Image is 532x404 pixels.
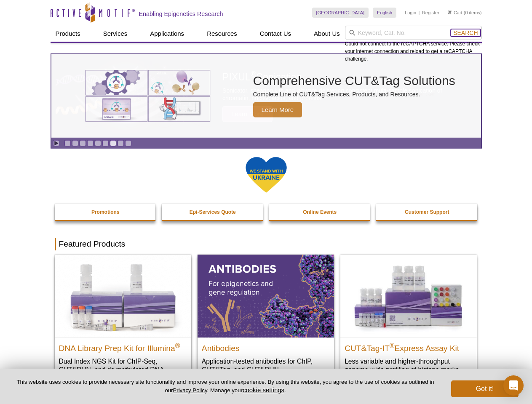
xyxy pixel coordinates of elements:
a: Privacy Policy [173,387,207,393]
p: Dual Index NGS Kit for ChIP-Seq, CUT&RUN, and ds methylated DNA assays. [59,357,187,383]
img: All Antibodies [198,255,334,337]
li: (0 items) [448,8,482,18]
article: Comprehensive CUT&Tag Solutions [51,54,481,138]
a: Go to slide 3 [80,140,86,146]
a: Services [98,26,133,42]
img: We Stand With Ukraine [245,156,287,194]
h2: CUT&Tag-IT Express Assay Kit [345,340,473,353]
button: Search [451,29,480,37]
a: Go to slide 8 [118,140,124,146]
h2: DNA Library Prep Kit for Illumina [59,340,187,353]
img: CUT&Tag-IT® Express Assay Kit [340,255,477,337]
p: Complete Line of CUT&Tag Services, Products, and Resources. [253,90,455,98]
li: | [419,8,420,18]
sup: ® [390,342,395,349]
h2: Enabling Epigenetics Research [139,10,223,18]
strong: Customer Support [405,209,449,215]
a: Cart [448,10,462,16]
h2: Featured Products [55,238,478,250]
a: All Antibodies Antibodies Application-tested antibodies for ChIP, CUT&Tag, and CUT&RUN. [198,255,334,382]
a: Go to slide 5 [95,140,101,146]
a: English [373,8,396,18]
a: CUT&Tag-IT® Express Assay Kit CUT&Tag-IT®Express Assay Kit Less variable and higher-throughput ge... [340,255,477,382]
a: Promotions [55,204,157,220]
a: Login [405,10,416,16]
span: Search [453,29,478,36]
sup: ® [175,342,180,349]
a: Applications [145,26,189,42]
a: Go to slide 7 [110,140,116,146]
a: Products [51,26,86,42]
div: Could not connect to the reCAPTCHA service. Please check your internet connection and reload to g... [345,26,482,63]
p: Less variable and higher-throughput genome-wide profiling of histone marks​. [345,357,473,374]
button: Got it! [451,380,519,397]
a: Online Events [269,204,371,220]
a: About Us [309,26,345,42]
img: Your Cart [448,10,452,14]
a: Register [422,10,439,16]
a: DNA Library Prep Kit for Illumina DNA Library Prep Kit for Illumina® Dual Index NGS Kit for ChIP-... [55,255,191,391]
img: Various genetic charts and diagrams. [85,69,211,122]
strong: Epi-Services Quote [190,209,236,215]
a: Resources [202,26,242,42]
strong: Online Events [303,209,337,215]
h2: Comprehensive CUT&Tag Solutions [253,74,455,87]
h2: Antibodies [202,340,330,353]
a: Epi-Services Quote [162,204,264,220]
a: Go to slide 4 [87,140,94,146]
a: Toggle autoplay [53,140,59,146]
span: Learn More [253,102,302,117]
a: Go to slide 9 [125,140,131,146]
div: Open Intercom Messenger [503,375,524,396]
a: Contact Us [255,26,296,42]
img: DNA Library Prep Kit for Illumina [55,255,191,337]
a: Go to slide 1 [64,140,71,146]
p: This website uses cookies to provide necessary site functionality and improve your online experie... [13,378,437,394]
strong: Promotions [91,209,120,215]
p: Application-tested antibodies for ChIP, CUT&Tag, and CUT&RUN. [202,357,330,374]
a: [GEOGRAPHIC_DATA] [312,8,369,18]
a: Various genetic charts and diagrams. Comprehensive CUT&Tag Solutions Complete Line of CUT&Tag Ser... [51,54,481,138]
a: Go to slide 6 [102,140,109,146]
a: Go to slide 2 [72,140,78,146]
input: Keyword, Cat. No. [345,26,482,40]
button: cookie settings [243,386,284,393]
a: Customer Support [376,204,478,220]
